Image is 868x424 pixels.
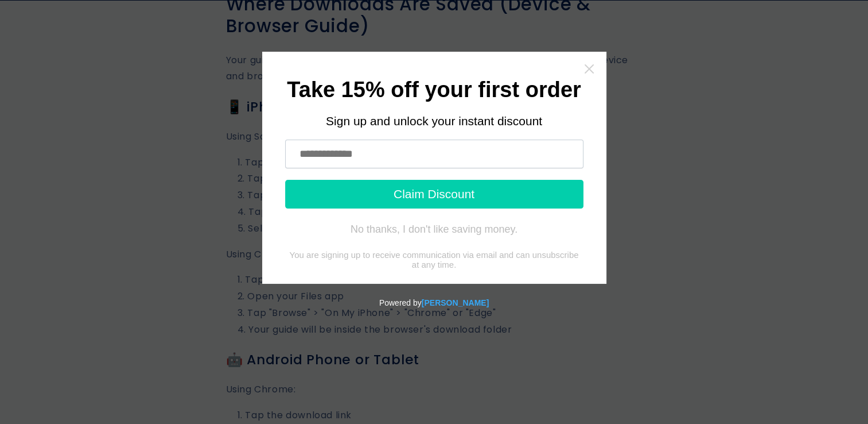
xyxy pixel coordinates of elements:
div: Sign up and unlock your instant discount [285,114,583,128]
button: Claim Discount [285,180,583,209]
div: Powered by [5,284,863,322]
h1: Take 15% off your first order [285,80,583,99]
div: You are signing up to receive communication via email and can unsubscribe at any time. [285,250,583,269]
div: No thanks, I don't like saving money. [351,223,517,235]
a: Close widget [583,63,595,75]
a: Powered by Tydal [422,298,489,307]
